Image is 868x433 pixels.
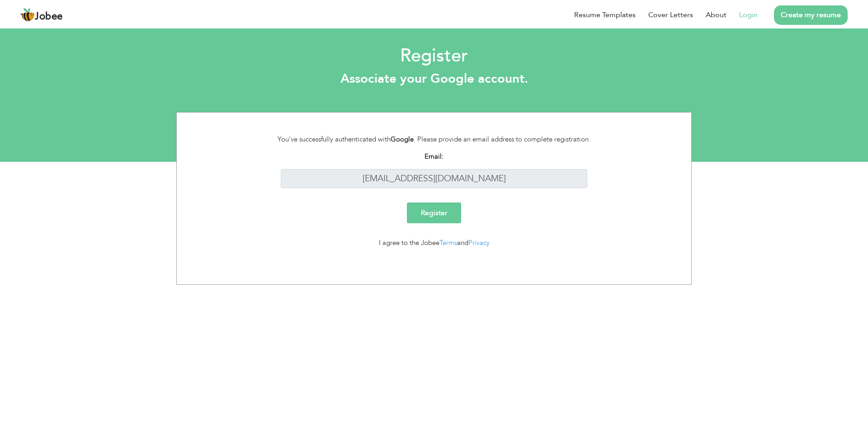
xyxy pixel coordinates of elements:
[425,152,443,161] strong: Email:
[774,5,848,25] a: Create my resume
[7,44,861,68] h2: Register
[439,238,457,247] a: Terms
[20,8,63,22] a: Jobee
[739,9,758,20] a: Login
[20,8,35,22] img: jobee.io
[574,9,636,20] a: Resume Templates
[407,202,461,223] input: Register
[706,9,726,20] a: About
[468,238,490,247] a: Privacy
[391,135,414,144] strong: Google
[35,12,63,22] span: Jobee
[281,169,588,188] input: Enter your email address
[267,238,601,248] div: I agree to the Jobee and
[267,134,601,145] div: You've successfully authenticated with . Please provide an email address to complete registration.
[648,9,693,20] a: Cover Letters
[7,71,861,87] h3: Associate your Google account.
